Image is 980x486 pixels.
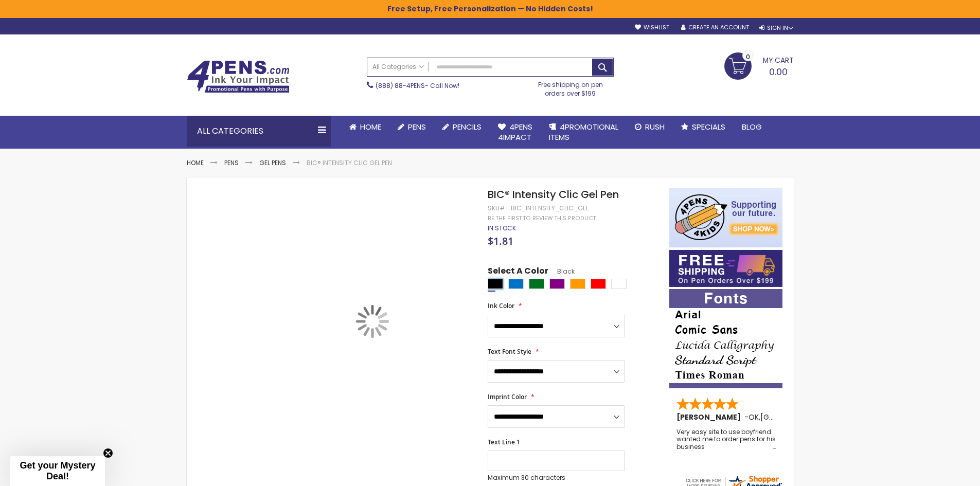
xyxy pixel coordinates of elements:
strong: SKU [488,204,507,212]
div: Very easy site to use boyfriend wanted me to order pens for his business [676,428,776,451]
span: [PERSON_NAME] [676,412,744,422]
span: $1.81 [488,234,513,248]
span: Specials [692,121,725,132]
span: Home [360,121,381,132]
a: Wishlist [635,24,669,31]
div: Red [591,279,606,289]
span: Text Font Style [488,347,531,356]
span: 0.00 [769,65,788,78]
span: Text Line 1 [488,438,520,446]
span: - Call Now! [376,81,459,90]
span: Black [548,267,575,276]
span: 4Pens 4impact [498,121,532,142]
span: Select A Color [488,265,548,279]
div: Black [488,279,503,289]
img: Free shipping on orders over $199 [669,250,782,287]
a: Home [341,116,389,138]
p: Maximum 30 characters [488,474,625,482]
div: Sign In [759,24,793,32]
button: Close teaser [103,448,113,458]
a: 4PROMOTIONALITEMS [541,116,627,149]
div: Green [529,279,544,289]
span: Ink Color [488,301,514,310]
img: 4pens 4 kids [669,188,782,247]
a: 4Pens4impact [490,116,541,149]
span: 4PROMOTIONAL ITEMS [549,121,618,142]
a: Gel Pens [259,158,286,167]
a: Pencils [434,116,490,138]
a: Pens [224,158,239,167]
span: 0 [746,52,750,62]
span: Get your Mystery Deal! [20,460,95,481]
span: Blog [742,121,762,132]
li: BIC® Intensity Clic Gel Pen [307,159,392,167]
div: Get your Mystery Deal!Close teaser [10,456,105,486]
a: Blog [734,116,770,138]
a: Be the first to review this product [488,214,596,222]
a: Create an Account [681,24,749,31]
a: (888) 88-4PENS [376,81,425,90]
div: White [611,279,627,289]
div: Availability [488,224,516,232]
a: 0.00 0 [724,52,794,78]
span: Pens [408,121,426,132]
img: 4Pens Custom Pens and Promotional Products [187,60,290,93]
div: Blue Light [508,279,524,289]
img: font-personalization-examples [669,289,782,388]
a: Home [187,158,204,167]
span: Pencils [453,121,482,132]
div: Purple [549,279,565,289]
a: Pens [389,116,434,138]
a: Specials [673,116,734,138]
a: Rush [627,116,673,138]
span: - , [744,412,836,422]
div: bic_intensity_clic_gel [511,204,589,212]
div: Free shipping on pen orders over $199 [527,77,614,97]
a: All Categories [367,58,429,75]
span: Imprint Color [488,392,527,401]
div: All Categories [187,116,331,147]
div: Orange [570,279,585,289]
span: All Categories [372,63,424,71]
span: Rush [645,121,665,132]
span: BIC® Intensity Clic Gel Pen [488,187,619,202]
span: In stock [488,224,516,232]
